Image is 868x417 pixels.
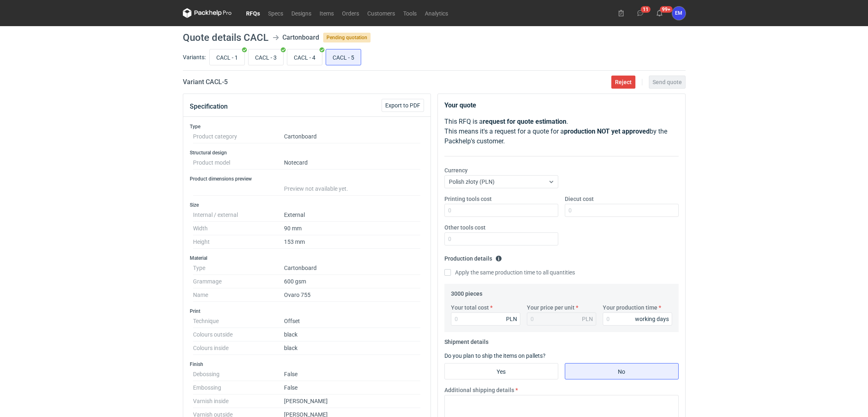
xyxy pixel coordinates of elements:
h3: Finish [190,361,424,368]
label: CACL - 3 [248,49,284,65]
dd: black [284,328,421,341]
input: 0 [444,204,558,217]
label: CACL - 1 [209,49,245,65]
a: Analytics [421,8,452,18]
input: 0 [451,312,520,326]
dd: [PERSON_NAME] [284,395,421,408]
h2: Variant CACL - 5 [183,77,228,87]
button: 11 [634,7,647,20]
span: Polish złoty (PLN) [449,178,495,185]
label: Apply the same production time to all quantities [444,268,575,277]
button: Reject [611,76,635,89]
label: CACL - 4 [287,49,322,65]
a: Designs [287,8,315,18]
button: 99+ [653,7,666,20]
h3: Material [190,255,424,261]
label: Additional shipping details [444,386,514,394]
span: Export to PDF [385,103,420,108]
h3: Print [190,308,424,314]
h3: Type [190,123,424,130]
label: Variants: [183,53,206,61]
dt: Debossing [193,368,284,381]
dt: Internal / external [193,208,284,222]
dt: Name [193,288,284,302]
dd: Cartonboard [284,261,421,275]
h3: Size [190,202,424,208]
dt: Colours inside [193,341,284,355]
label: Do you plan to ship the items on pallets? [444,352,546,359]
h3: Product dimensions preview [190,176,424,182]
strong: request for quote estimation [483,118,566,125]
strong: production NOT yet approved [564,127,650,135]
dd: Notecard [284,156,421,169]
legend: 3000 pieces [451,287,482,297]
dd: black [284,341,421,355]
div: working days [635,315,669,323]
dd: False [284,368,421,381]
label: Your total cost [451,303,489,312]
h3: Structural design [190,149,424,156]
a: Specs [264,8,287,18]
label: Your price per unit [527,303,575,312]
dt: Height [193,235,284,249]
div: PLN [506,315,517,323]
input: 0 [565,204,679,217]
a: Customers [363,8,399,18]
svg: Packhelp Pro [183,8,232,18]
legend: Production details [444,252,502,262]
button: Export to PDF [382,99,424,112]
span: Reject [615,79,632,85]
input: 0 [603,312,672,326]
a: Tools [399,8,421,18]
label: Printing tools cost [444,195,492,203]
dd: Offset [284,314,421,328]
button: Send quote [649,76,686,89]
dt: Technique [193,314,284,328]
strong: Your quote [444,101,476,109]
p: This RFQ is a . This means it's a request for a quote for a by the Packhelp's customer. [444,117,679,146]
input: 0 [444,232,558,245]
label: Yes [444,363,558,379]
dd: False [284,381,421,395]
label: Diecut cost [565,195,594,203]
span: Send quote [653,79,682,85]
dt: Width [193,222,284,235]
label: No [565,363,679,379]
dd: Cartonboard [284,130,421,143]
div: Cartonboard [282,33,319,42]
div: PLN [582,315,593,323]
span: Pending quotation [323,33,371,42]
dt: Type [193,261,284,275]
dd: Ovaro 755 [284,288,421,302]
a: Orders [338,8,363,18]
dt: Product model [193,156,284,169]
dt: Embossing [193,381,284,395]
a: Items [315,8,338,18]
dd: 600 gsm [284,275,421,288]
h1: Quote details CACL [183,33,269,42]
label: Currency [444,166,468,174]
dt: Varnish inside [193,395,284,408]
dt: Product category [193,130,284,143]
label: Other tools cost [444,223,486,232]
legend: Shipment details [444,335,488,345]
label: Your production time [603,303,657,312]
button: EM [672,7,686,20]
dd: 90 mm [284,222,421,235]
span: Preview not available yet. [284,185,348,192]
button: Specification [190,97,228,116]
div: Ewelina Macek [672,7,686,20]
dt: Colours outside [193,328,284,341]
dt: Grammage [193,275,284,288]
label: CACL - 5 [326,49,361,65]
dd: External [284,208,421,222]
dd: 153 mm [284,235,421,249]
a: RFQs [242,8,264,18]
